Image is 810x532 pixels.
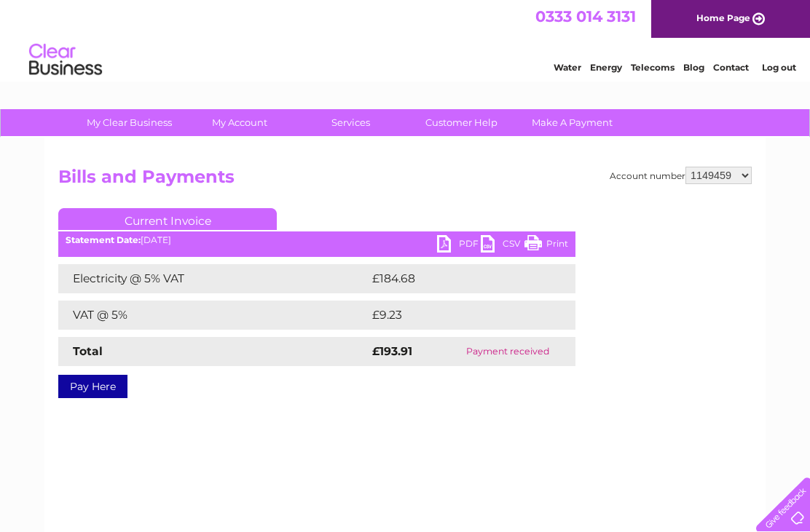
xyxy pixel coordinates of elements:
[69,109,189,136] a: My Clear Business
[524,235,568,256] a: Print
[535,7,636,25] a: 0333 014 3131
[481,235,524,256] a: CSV
[73,344,103,358] strong: Total
[369,301,541,330] td: £9.23
[58,235,575,245] div: [DATE]
[291,109,411,136] a: Services
[401,109,522,136] a: Customer Help
[610,167,752,184] div: Account number
[512,109,632,136] a: Make A Payment
[58,167,752,194] h2: Bills and Payments
[440,337,575,366] td: Payment received
[66,234,141,245] b: Statement Date:
[437,235,481,256] a: PDF
[631,62,675,73] a: Telecoms
[590,62,622,73] a: Energy
[180,109,300,136] a: My Account
[372,344,412,358] strong: £193.91
[58,264,369,293] td: Electricity @ 5% VAT
[713,62,749,73] a: Contact
[28,38,103,82] img: logo.png
[58,208,277,230] a: Current Invoice
[58,301,369,330] td: VAT @ 5%
[62,8,750,71] div: Clear Business is a trading name of Verastar Limited (registered in [GEOGRAPHIC_DATA] No. 3667643...
[369,264,549,293] td: £184.68
[683,62,704,73] a: Blog
[58,375,127,398] a: Pay Here
[554,62,581,73] a: Water
[762,62,796,73] a: Log out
